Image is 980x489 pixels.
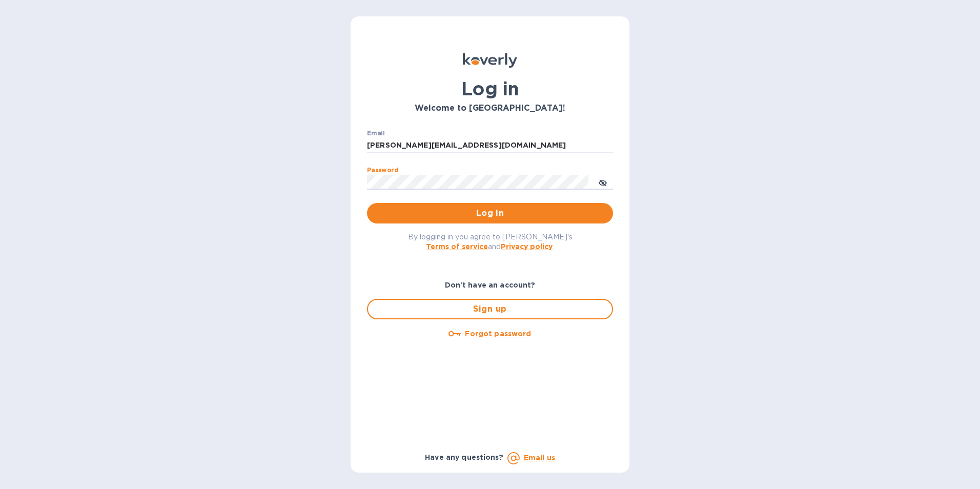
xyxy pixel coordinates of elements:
a: Terms of service [426,242,488,251]
span: Sign up [376,303,604,315]
button: toggle password visibility [593,172,613,192]
label: Password [367,167,398,173]
button: Sign up [367,299,613,319]
b: Don't have an account? [445,281,536,289]
button: Log in [367,203,613,223]
u: Forgot password [465,330,531,338]
span: By logging in you agree to [PERSON_NAME]'s and . [408,233,573,251]
span: Log in [375,207,605,219]
h1: Log in [367,78,613,99]
a: Email us [524,454,555,462]
input: Enter email address [367,138,613,153]
label: Email [367,130,385,136]
h3: Welcome to [GEOGRAPHIC_DATA]! [367,104,613,113]
a: Privacy policy [501,242,553,251]
img: Koverly [463,53,517,68]
b: Have any questions? [425,453,503,461]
